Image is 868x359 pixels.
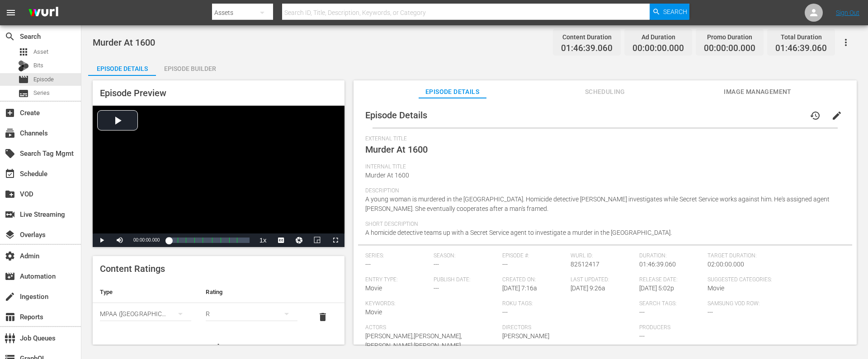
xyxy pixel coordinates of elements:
[33,75,54,84] span: Episode
[33,89,50,98] span: Series
[561,43,613,54] span: 01:46:39.060
[708,252,840,260] span: Target Duration:
[365,110,427,121] span: Episode Details
[33,61,43,70] span: Bits
[111,233,129,247] button: Mute
[708,300,772,308] span: Samsung VOD Row:
[810,110,821,121] span: history
[775,31,827,43] div: Total Duration
[826,105,848,126] button: edit
[308,233,326,247] button: Picture-in-Picture
[100,301,191,326] div: MPAA ([GEOGRAPHIC_DATA] (the))
[365,172,409,179] span: Murder At 1600
[100,263,165,274] span: Content Ratings
[502,324,635,331] span: Directors
[639,276,703,284] span: Release Date:
[133,238,160,242] span: 00:00:00.000
[93,233,111,247] button: Play
[571,86,639,98] span: Scheduling
[5,168,15,179] span: Schedule
[434,276,498,284] span: Publish Date:
[365,163,840,171] span: Internal Title
[18,74,29,85] span: Episode
[5,312,15,322] span: Reports
[571,261,599,268] span: 82512417
[93,37,155,48] span: Murder At 1600
[365,324,498,331] span: Actors
[365,187,840,195] span: Description
[18,47,29,57] span: Asset
[5,209,15,220] span: Live Streaming
[434,284,439,292] span: ---
[365,300,498,308] span: Keywords:
[419,86,486,98] span: Episode Details
[502,261,508,268] span: ---
[365,261,371,268] span: ---
[639,261,676,268] span: 01:46:39.060
[5,7,16,18] span: menu
[365,144,428,155] span: Murder At 1600
[254,233,272,247] button: Playback Rate
[100,88,166,98] span: Episode Preview
[639,324,772,331] span: Producers
[5,229,15,240] span: Overlays
[5,333,15,344] span: Job Queues
[317,312,328,322] span: delete
[502,276,566,284] span: Created On:
[312,306,334,328] button: delete
[639,308,645,316] span: ---
[639,284,674,292] span: [DATE] 5:02p
[434,261,439,268] span: ---
[88,58,156,79] div: Episode Details
[836,9,859,16] a: Sign Out
[156,58,224,79] div: Episode Builder
[708,276,840,284] span: Suggested Categories:
[5,31,15,42] span: Search
[18,88,29,99] span: Series
[571,276,635,284] span: Last Updated:
[804,105,826,126] button: history
[502,300,635,308] span: Roku Tags:
[5,271,15,282] span: Automation
[198,281,304,303] th: Rating
[502,308,508,316] span: ---
[650,4,689,20] button: Search
[502,252,566,260] span: Episode #:
[639,252,703,260] span: Duration:
[169,238,249,243] div: Progress Bar
[290,233,308,247] button: Jump To Time
[365,252,429,260] span: Series:
[22,2,65,23] img: ans4CAIJ8jUAAAAAAAAAAAAAAAAAAAAAAAAgQb4GAAAAAAAAAAAAAAAAAAAAAAAAJMjXAAAAAAAAAAAAAAAAAAAAAAAAgAT5G...
[5,128,15,139] span: Channels
[365,284,382,292] span: Movie
[775,43,827,54] span: 01:46:39.060
[18,61,29,71] div: Bits
[708,261,744,268] span: 02:00:00.000
[93,106,344,247] div: Video Player
[365,332,462,359] span: [PERSON_NAME],[PERSON_NAME],[PERSON_NAME],[PERSON_NAME],[PERSON_NAME]
[704,43,755,54] span: 00:00:00.000
[639,300,703,308] span: Search Tags:
[365,308,382,316] span: Movie
[632,43,684,54] span: 00:00:00.000
[365,276,429,284] span: Entry Type:
[502,332,549,340] span: [PERSON_NAME]
[502,284,537,292] span: [DATE] 7:16a
[5,148,15,159] span: Search Tag Mgmt
[571,252,635,260] span: Wurl ID:
[663,4,687,20] span: Search
[93,281,344,331] table: simple table
[326,233,344,247] button: Fullscreen
[365,135,840,143] span: External Title
[156,58,224,76] button: Episode Builder
[33,47,48,56] span: Asset
[365,229,672,236] span: A homicide detective teams up with a Secret Service agent to investigate a murder in the [GEOGRAP...
[5,189,15,200] span: VOD
[708,308,713,316] span: ---
[632,31,684,43] div: Ad Duration
[571,284,605,292] span: [DATE] 9:26a
[434,252,498,260] span: Season:
[5,107,15,118] span: Create
[5,291,15,302] span: Ingestion
[704,31,755,43] div: Promo Duration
